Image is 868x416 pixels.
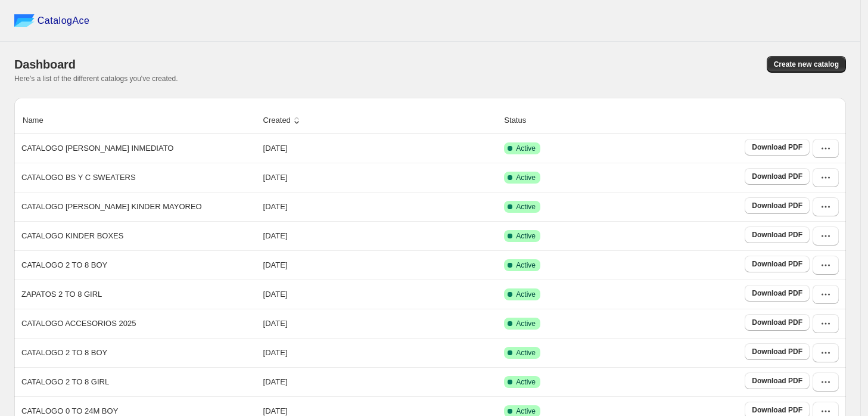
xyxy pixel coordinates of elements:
p: CATALOGO ACCESORIOS 2025 [21,318,136,330]
span: Dashboard [14,58,76,71]
td: [DATE] [260,134,501,163]
a: Download PDF [745,197,810,214]
a: Download PDF [745,168,810,185]
span: Active [516,319,536,328]
span: Download PDF [752,405,802,415]
span: Download PDF [752,376,802,386]
p: CATALOGO 2 TO 8 BOY [21,259,107,271]
span: Active [516,173,536,182]
span: Download PDF [752,347,802,356]
p: CATALOGO 2 TO 8 BOY [21,347,107,359]
span: Active [516,202,536,212]
span: Active [516,348,536,358]
td: [DATE] [260,280,501,309]
a: Download PDF [745,285,810,302]
td: [DATE] [260,367,501,396]
span: Download PDF [752,318,802,327]
span: Active [516,290,536,299]
td: [DATE] [260,338,501,367]
a: Download PDF [745,256,810,272]
span: Create new catalog [774,60,839,69]
span: Download PDF [752,172,802,181]
img: catalog ace [14,14,35,27]
a: Download PDF [745,139,810,156]
span: Active [516,144,536,153]
p: CATALOGO 2 TO 8 GIRL [21,376,109,388]
button: Status [502,109,540,132]
p: CATALOGO KINDER BOXES [21,230,123,242]
span: Active [516,231,536,241]
span: CatalogAce [38,15,90,27]
td: [DATE] [260,192,501,221]
p: CATALOGO BS Y C SWEATERS [21,172,136,184]
td: [DATE] [260,163,501,192]
button: Created [262,109,304,132]
span: Active [516,406,536,416]
a: Download PDF [745,314,810,331]
p: CATALOGO [PERSON_NAME] INMEDIATO [21,142,173,154]
button: Create new catalog [767,56,846,73]
button: Name [21,109,57,132]
td: [DATE] [260,221,501,250]
td: [DATE] [260,309,501,338]
span: Download PDF [752,201,802,210]
a: Download PDF [745,372,810,389]
span: Download PDF [752,259,802,269]
span: Download PDF [752,142,802,152]
span: Download PDF [752,288,802,298]
span: Active [516,377,536,387]
span: Active [516,260,536,270]
a: Download PDF [745,226,810,243]
a: Download PDF [745,343,810,360]
span: Here's a list of the different catalogs you've created. [14,74,178,83]
p: CATALOGO [PERSON_NAME] KINDER MAYOREO [21,201,202,213]
p: ZAPATOS 2 TO 8 GIRL [21,288,102,300]
td: [DATE] [260,250,501,280]
span: Download PDF [752,230,802,240]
